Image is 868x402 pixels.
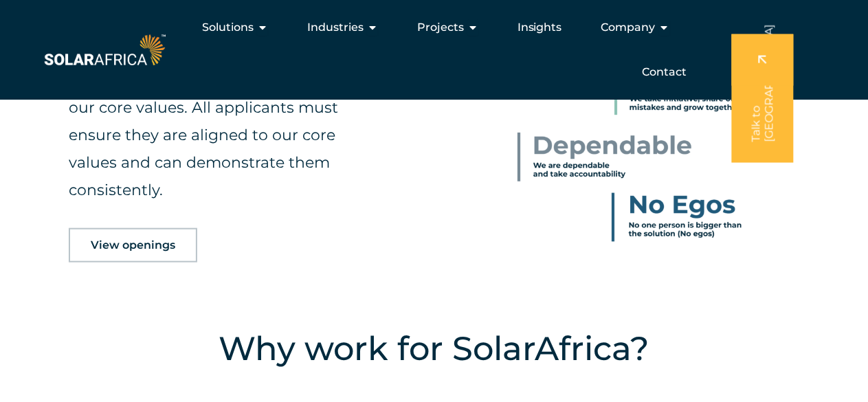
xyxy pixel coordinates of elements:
[69,71,376,199] span: We hire, review and reward according to our core values. All applicants must ensure they are alig...
[196,324,672,372] h4: Why work for SolarAfrica?
[417,19,464,36] span: Projects
[69,228,197,263] a: View openings
[168,14,698,86] div: Menu Toggle
[601,19,656,36] span: Company
[91,240,175,251] span: View openings
[168,14,698,86] nav: Menu
[307,19,364,36] span: Industries
[643,64,687,80] a: Contact
[202,19,254,36] span: Solutions
[518,19,562,36] a: Insights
